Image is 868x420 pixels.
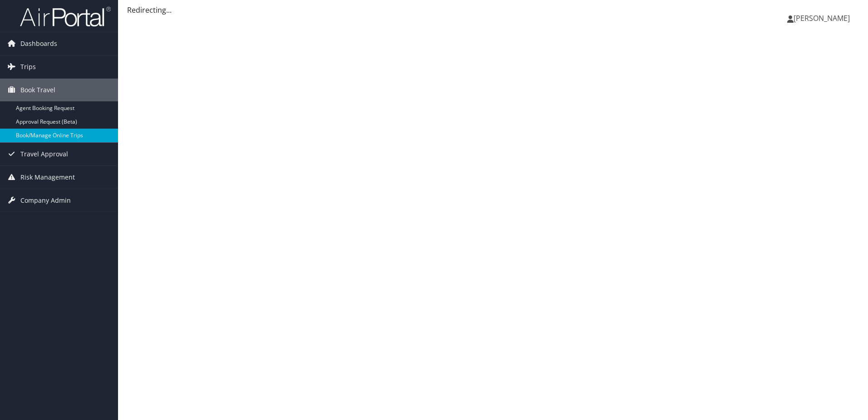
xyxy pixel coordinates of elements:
[20,79,55,101] span: Book Travel
[20,166,75,189] span: Risk Management
[20,32,57,55] span: Dashboards
[127,5,859,15] div: Redirecting...
[20,143,68,165] span: Travel Approval
[787,5,859,32] a: [PERSON_NAME]
[20,189,71,212] span: Company Admin
[20,55,36,78] span: Trips
[20,6,111,27] img: airportal-logo.png
[794,13,850,23] span: [PERSON_NAME]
